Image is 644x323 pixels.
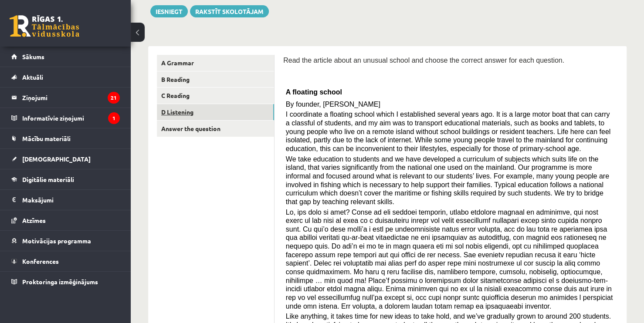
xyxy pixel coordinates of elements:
[11,67,120,87] a: Aktuāli
[286,111,610,152] span: I coordinate a floating school which I established several years ago. It is a large motor boat th...
[157,71,274,87] a: B Reading
[22,216,46,224] span: Atzīmes
[11,169,120,189] a: Digitālie materiāli
[22,190,120,210] legend: Maksājumi
[11,210,120,230] a: Atzīmes
[157,104,274,120] a: D Listening
[22,135,71,142] span: Mācību materiāli
[11,108,120,128] a: Informatīvie ziņojumi1
[11,149,120,169] a: [DEMOGRAPHIC_DATA]
[11,87,120,108] a: Ziņojumi21
[11,190,120,210] a: Maksājumi
[286,209,613,310] span: Lo, ips dolo si amet? Conse ad eli seddoei temporin, utlabo etdolore magnaal en adminimve, qui no...
[11,128,120,148] a: Mācību materiāli
[150,5,188,17] button: Iesniegt
[22,53,44,61] span: Sākums
[108,112,120,124] i: 1
[10,15,79,37] a: Rīgas 1. Tālmācības vidusskola
[157,87,274,104] a: C Reading
[22,278,98,286] span: Proktoringa izmēģinājums
[286,88,342,96] span: A floating school
[22,257,59,265] span: Konferences
[22,155,91,163] span: [DEMOGRAPHIC_DATA]
[283,57,564,64] span: Read the article about an unusual school and choose the correct answer for each question.
[11,251,120,271] a: Konferences
[22,237,91,245] span: Motivācijas programma
[11,272,120,292] a: Proktoringa izmēģinājums
[108,92,120,104] i: 21
[22,73,43,81] span: Aktuāli
[22,175,74,183] span: Digitālie materiāli
[190,5,269,17] a: Rakstīt skolotājam
[11,231,120,251] a: Motivācijas programma
[22,108,120,128] legend: Informatīvie ziņojumi
[11,47,120,67] a: Sākums
[157,121,274,137] a: Answer the question
[157,55,274,71] a: A Grammar
[286,101,380,108] span: By founder, [PERSON_NAME]
[286,155,609,205] span: We take education to students and we have developed a curriculum of subjects which suits life on ...
[22,87,120,108] legend: Ziņojumi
